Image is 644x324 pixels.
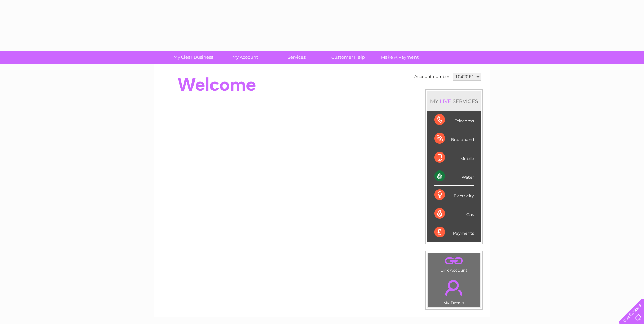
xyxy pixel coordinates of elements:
td: Account number [412,71,451,83]
div: Broadband [434,129,474,148]
td: My Details [428,274,480,307]
div: Electricity [434,186,474,204]
a: Services [269,51,325,64]
div: Payments [434,223,474,241]
a: My Account [217,51,273,64]
div: LIVE [438,98,453,104]
a: . [430,276,478,300]
a: Customer Help [320,51,376,64]
div: Water [434,167,474,186]
div: Mobile [434,148,474,167]
td: Link Account [428,253,480,274]
a: My Clear Business [165,51,221,64]
a: Make A Payment [372,51,428,64]
div: Telecoms [434,111,474,129]
a: . [430,255,478,267]
div: Gas [434,204,474,223]
div: MY SERVICES [427,91,481,111]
